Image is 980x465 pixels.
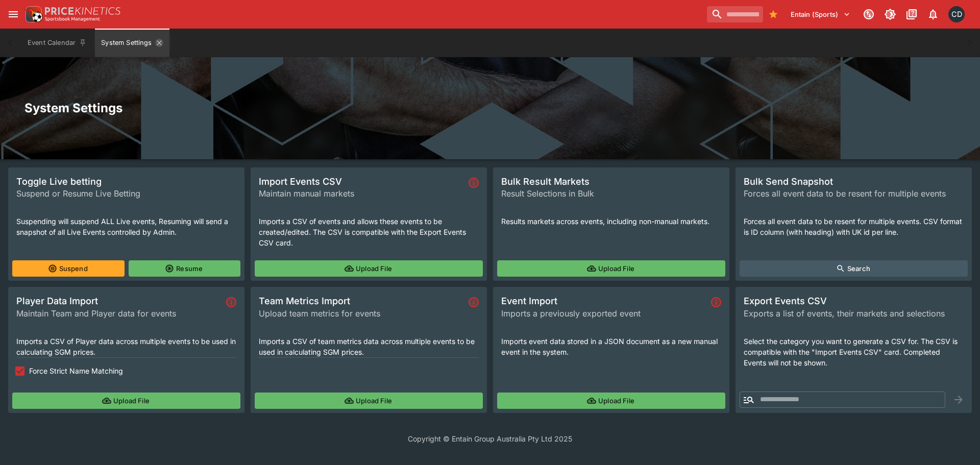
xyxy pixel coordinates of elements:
[259,187,464,200] span: Maintain manual markets
[259,336,479,357] p: Imports a CSV of team metrics data across multiple events to be used in calculating SGM prices.
[16,307,222,320] span: Maintain Team and Player data for events
[255,260,483,277] button: Upload File
[740,260,968,277] button: Search
[501,307,707,320] span: Imports a previously exported event
[16,176,236,187] span: Toggle Live betting
[16,216,236,237] p: Suspending will suspend ALL Live events, Resuming will send a snapshot of all Live Events control...
[12,260,125,277] button: Suspend
[765,6,781,22] button: Bookmarks
[497,260,725,277] button: Upload File
[902,5,921,23] button: Documentation
[744,336,964,368] p: Select the category you want to generate a CSV for. The CSV is compatible with the "Import Events...
[45,7,120,15] img: PriceKinetics
[501,187,721,200] span: Result Selections in Bulk
[785,6,856,22] button: Select Tenant
[45,17,100,21] img: Sportsbook Management
[95,29,169,57] button: System Settings
[16,295,222,307] span: Player Data Import
[24,100,955,116] h2: System Settings
[744,176,964,187] span: Bulk Send Snapshot
[29,365,123,376] span: Force Strict Name Matching
[21,29,93,57] button: Event Calendar
[948,6,965,22] div: Cameron Duffy
[501,295,707,307] span: Event Import
[259,216,479,248] p: Imports a CSV of events and allows these events to be created/edited. The CSV is compatible with ...
[501,216,721,227] p: Results markets across events, including non-manual markets.
[255,393,483,409] button: Upload File
[881,5,899,23] button: Toggle light/dark mode
[744,216,964,237] p: Forces all event data to be resent for multiple events. CSV format is ID column (with heading) wi...
[744,295,964,307] span: Export Events CSV
[860,5,878,23] button: Connected to PK
[12,393,240,409] button: Upload File
[744,307,964,320] span: Exports a list of events, their markets and selections
[924,5,942,23] button: Notifications
[259,295,464,307] span: Team Metrics Import
[501,176,721,187] span: Bulk Result Markets
[259,307,464,320] span: Upload team metrics for events
[16,187,236,200] span: Suspend or Resume Live Betting
[945,3,968,26] button: Cameron Duffy
[744,187,964,200] span: Forces all event data to be resent for multiple events
[22,4,43,25] img: PriceKinetics Logo
[707,6,763,22] input: search
[497,393,725,409] button: Upload File
[259,176,464,187] span: Import Events CSV
[129,260,241,277] button: Resume
[16,336,236,357] p: Imports a CSV of Player data across multiple events to be used in calculating SGM prices.
[4,5,22,23] button: open drawer
[501,336,721,357] p: Imports event data stored in a JSON document as a new manual event in the system.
